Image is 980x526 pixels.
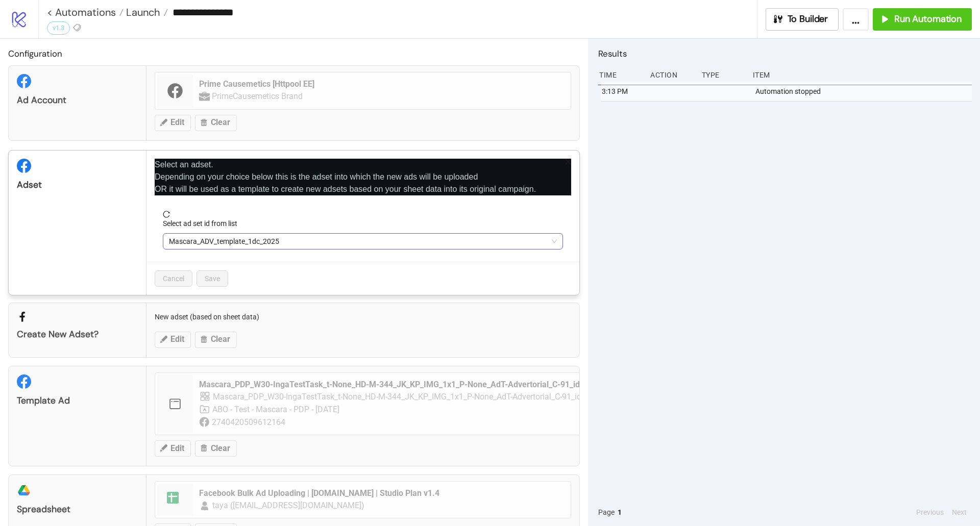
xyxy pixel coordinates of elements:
button: Run Automation [873,8,972,31]
div: Automation stopped [754,82,974,101]
div: Type [701,65,745,85]
a: < Automations [47,7,124,17]
span: close [565,158,572,165]
div: Action [649,65,693,85]
button: Save [197,270,228,287]
span: Page [598,507,615,518]
span: reload [163,211,563,218]
button: 1 [615,507,625,518]
div: Time [598,65,642,85]
div: Adset [17,179,138,191]
label: Select ad set id from list [163,218,244,229]
h2: Results [598,47,972,60]
h2: Configuration [8,47,580,60]
span: To Builder [788,13,828,25]
button: ... [843,8,869,31]
button: To Builder [766,8,839,31]
button: Next [949,507,970,518]
span: Run Automation [894,13,962,25]
a: Launch [124,7,168,17]
button: Cancel [155,270,192,287]
span: Mascara_ADV_template_1dc_2025 [169,234,557,249]
div: Item [752,65,972,85]
div: 3:13 PM [601,82,645,101]
span: Launch [124,6,160,19]
div: v1.3 [47,21,70,35]
button: Previous [913,507,947,518]
p: Select an adset. Depending on your choice below this is the adset into which the new ads will be ... [155,159,571,195]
